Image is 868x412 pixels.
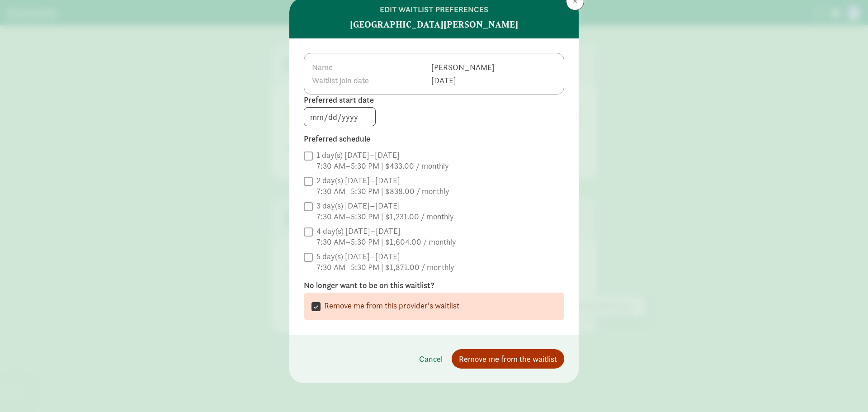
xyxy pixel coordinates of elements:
div: 7:30 AM–5:30 PM | $1,231.00 / monthly [316,211,454,222]
div: 2 day(s) [DATE]–[DATE] [316,175,449,186]
span: Remove me from the waitlist [459,353,557,365]
h6: edit waitlist preferences [380,5,488,14]
strong: [GEOGRAPHIC_DATA][PERSON_NAME] [350,18,518,31]
label: Preferred start date [304,95,564,105]
label: Preferred schedule [304,133,564,144]
div: 7:30 AM–5:30 PM | $433.00 / monthly [316,161,449,171]
div: 3 day(s) [DATE]–[DATE] [316,200,454,211]
span: Cancel [419,353,443,365]
div: 7:30 AM–5:30 PM | $1,604.00 / monthly [316,237,456,247]
div: 5 day(s) [DATE]–[DATE] [316,251,454,262]
div: 7:30 AM–5:30 PM | $1,871.00 / monthly [316,262,454,273]
label: No longer want to be on this waitlist? [304,280,564,291]
div: 1 day(s) [DATE]–[DATE] [316,150,449,161]
div: 7:30 AM–5:30 PM | $838.00 / monthly [316,186,449,197]
button: Remove me from the waitlist [452,349,564,369]
label: Remove me from this provider's waitlist [321,300,459,311]
th: Waitlist join date [311,74,431,87]
button: Cancel [412,349,450,369]
td: [DATE] [431,74,495,87]
div: 4 day(s) [DATE]–[DATE] [316,226,456,237]
th: Name [311,61,431,74]
td: [PERSON_NAME] [431,61,495,74]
